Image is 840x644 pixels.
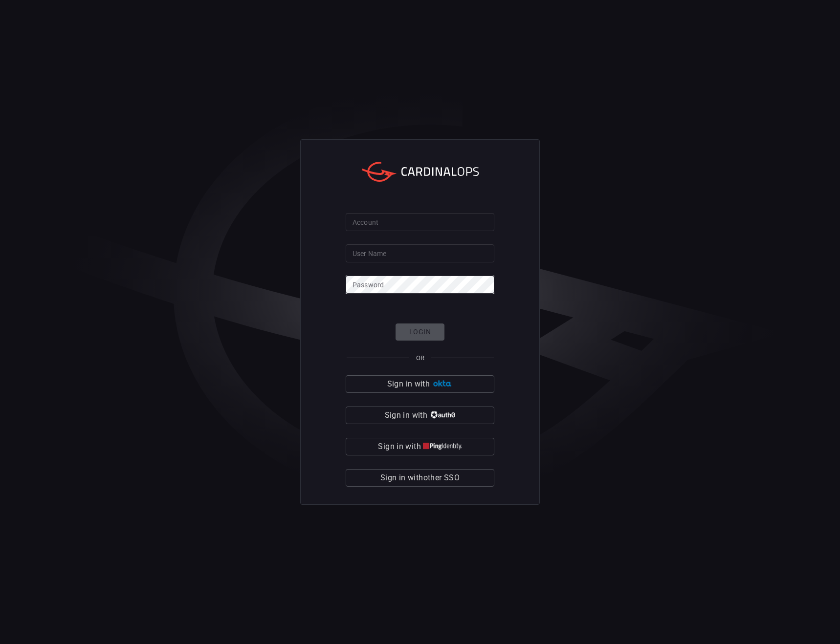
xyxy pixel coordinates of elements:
[385,408,427,422] span: Sign in with
[346,375,494,393] button: Sign in with
[346,407,494,424] button: Sign in with
[416,354,424,362] span: OR
[346,244,494,262] input: Type your user name
[432,380,453,387] img: Ad5vKXme8s1CQAAAABJRU5ErkJggg==
[380,471,460,485] span: Sign in with other SSO
[429,411,455,419] img: vP8Hhh4KuCH8AavWKdZY7RZgAAAAASUVORK5CYII=
[423,443,462,450] img: quu4iresuhQAAAABJRU5ErkJggg==
[378,440,420,453] span: Sign in with
[346,213,494,231] input: Type your account
[387,377,430,391] span: Sign in with
[346,469,494,487] button: Sign in withother SSO
[346,438,494,455] button: Sign in with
